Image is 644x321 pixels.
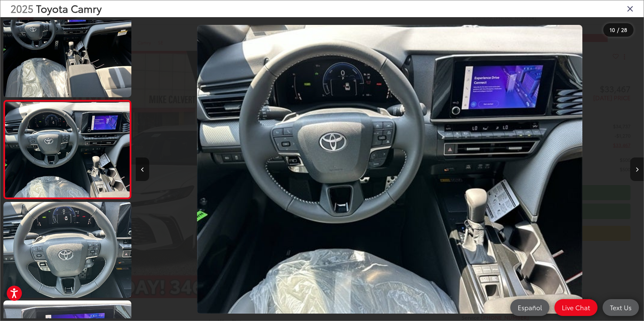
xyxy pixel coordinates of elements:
[603,299,639,316] a: Text Us
[197,25,583,314] img: 2025 Toyota Camry SE
[630,157,644,181] button: Next image
[136,25,644,314] div: 2025 Toyota Camry SE 9
[616,28,620,32] span: /
[10,1,33,15] span: 2025
[4,102,131,197] img: 2025 Toyota Camry SE
[554,299,598,316] a: Live Chat
[136,157,149,181] button: Previous image
[514,303,545,312] span: Español
[607,303,635,312] span: Text Us
[2,0,133,98] img: 2025 Toyota Camry SE
[558,303,593,312] span: Live Chat
[36,1,102,15] span: Toyota Camry
[2,201,133,299] img: 2025 Toyota Camry SE
[621,26,627,33] span: 28
[627,4,634,13] i: Close gallery
[510,299,549,316] a: Español
[610,26,615,33] span: 10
